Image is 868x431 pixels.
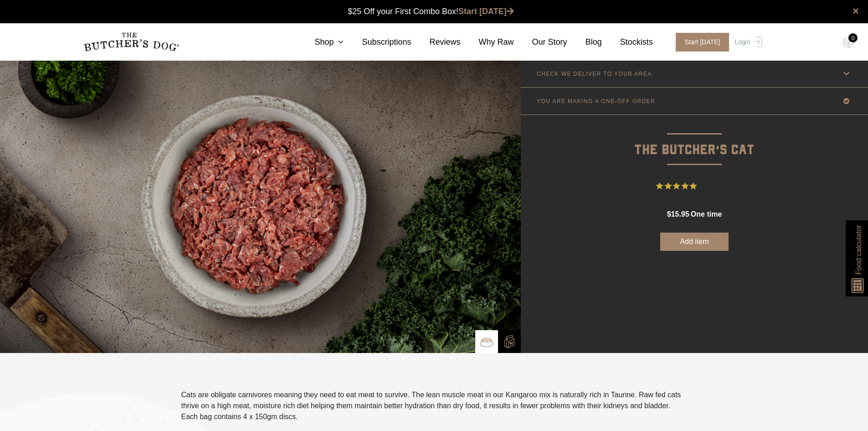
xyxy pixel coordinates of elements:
[521,60,868,87] a: CHECK WE DELIVER TO YOUR AREA
[480,335,493,349] img: TBD_Bowl.png
[848,33,858,42] div: 0
[296,36,344,48] a: Shop
[667,33,733,52] a: Start [DATE]
[671,210,689,218] span: 15.95
[667,210,671,218] span: $
[853,5,859,16] a: close
[411,36,461,48] a: Reviews
[181,411,687,422] p: Each bag contains 4 x 150gm discs.
[537,71,652,77] p: CHECK WE DELIVER TO YOUR AREA
[691,210,722,218] span: one time
[344,36,411,48] a: Subscriptions
[656,179,733,193] button: Rated 5 out of 5 stars from 5 reviews. Jump to reviews.
[602,36,653,48] a: Stockists
[700,179,733,193] span: 5 Reviews
[521,88,868,114] a: YOU ARE MAKING A ONE-OFF ORDER
[843,36,854,48] img: TBD_Cart-Empty.png
[514,36,567,48] a: Our Story
[503,335,516,348] img: TBD_Build-A-Box-2.png
[461,36,514,48] a: Why Raw
[521,115,868,161] p: The Butcher’s Cat
[676,33,729,52] span: Start [DATE]
[660,233,729,251] button: Add item
[732,33,762,52] a: Login
[181,389,687,411] p: Cats are obligate carnivores meaning they need to eat meat to survive. The lean muscle meat in ou...
[458,7,514,16] a: Start [DATE]
[853,225,864,275] span: Food calculator
[537,98,655,104] p: YOU ARE MAKING A ONE-OFF ORDER
[567,36,602,48] a: Blog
